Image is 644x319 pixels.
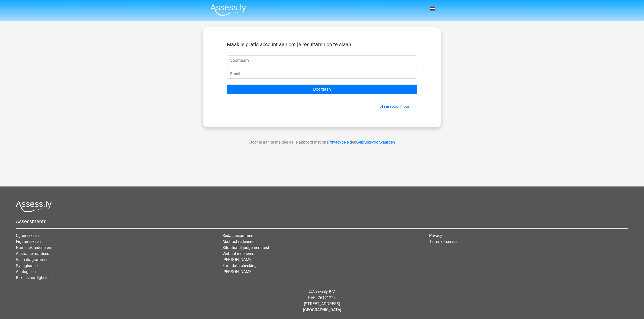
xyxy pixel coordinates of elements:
input: Doorgaan [227,85,417,94]
a: Analogieen [16,269,36,274]
a: Numeriek redeneren [16,245,51,250]
a: Syllogismen [16,263,38,268]
div: © KVK: 76121224 [STREET_ADDRESS] [GEOGRAPHIC_DATA] [12,285,632,317]
a: Assessly B.V. [312,289,335,294]
img: Assessly [210,4,246,16]
a: Gebruiksvoorwaarden [356,140,395,145]
a: Situational judgement test [222,245,269,250]
a: Venn diagrammen [16,257,49,262]
a: Privacybeleid [328,140,352,145]
a: Terms of service [429,239,458,244]
h5: Assessments [16,218,628,224]
a: Al een account? Login [380,105,411,108]
a: Error data checking [222,263,257,268]
a: Figuurreeksen [16,239,41,244]
a: [PERSON_NAME] [222,257,253,262]
img: Assessly logo [16,201,52,212]
input: Email [227,69,417,79]
a: Cijferreeksen [16,233,39,238]
a: [PERSON_NAME] [222,269,253,274]
a: Redactiesommen [222,233,253,238]
a: Abstract redeneren [222,239,256,244]
a: Privacy [429,233,442,238]
a: Abstracte matrices [16,251,49,256]
a: Verbaal redeneren [222,251,254,256]
h5: Maak je gratis account aan om je resultaten op te slaan [227,41,417,47]
a: Reken vaardigheid [16,275,49,280]
input: Voornaam [227,55,417,65]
